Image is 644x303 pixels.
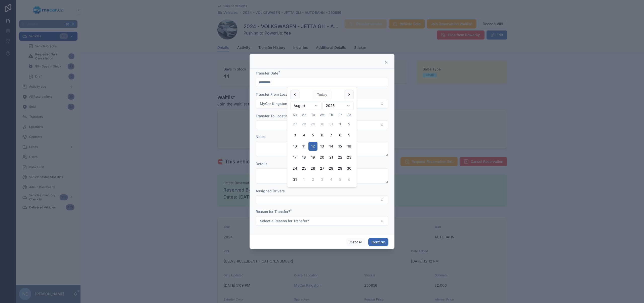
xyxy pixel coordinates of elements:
[290,153,299,162] button: Sunday, August 17th, 2025
[256,71,278,75] span: Transfer Date
[317,153,327,162] button: Wednesday, August 20th, 2025
[336,131,345,140] button: Friday, August 8th, 2025
[290,120,299,129] button: Sunday, July 27th, 2025
[260,101,287,106] span: MyCar Kingston
[345,120,354,129] button: Saturday, August 2nd, 2025
[327,175,336,184] button: Thursday, September 4th, 2025
[299,164,308,173] button: Monday, August 25th, 2025
[346,238,365,246] button: Cancel
[256,114,290,118] span: Transfer To Location
[308,120,317,129] button: Tuesday, July 29th, 2025
[308,153,317,162] button: Tuesday, August 19th, 2025
[345,175,354,184] button: Saturday, September 6th, 2025
[327,164,336,173] button: Thursday, August 28th, 2025
[256,216,388,226] button: Select Button
[345,112,354,118] th: Saturday
[308,131,317,140] button: Tuesday, August 5th, 2025
[299,142,308,151] button: Monday, August 11th, 2025
[299,131,308,140] button: Monday, August 4th, 2025
[299,112,308,118] th: Monday
[317,164,327,173] button: Wednesday, August 27th, 2025
[317,131,327,140] button: Wednesday, August 6th, 2025
[256,92,294,96] span: Transfer From Location
[336,112,345,118] th: Friday
[317,112,327,118] th: Wednesday
[336,153,345,162] button: Friday, August 22nd, 2025
[345,153,354,162] button: Saturday, August 23rd, 2025
[336,164,345,173] button: Friday, August 29th, 2025
[308,164,317,173] button: Tuesday, August 26th, 2025
[327,142,336,151] button: Thursday, August 14th, 2025
[308,142,317,151] button: Today, Tuesday, August 12th, 2025, selected
[256,162,267,166] span: Details
[256,209,290,214] span: Reason for Transfer?
[290,164,299,173] button: Sunday, August 24th, 2025
[256,189,285,193] span: Assigned Drivers
[336,142,345,151] button: Friday, August 15th, 2025
[256,121,388,129] button: Select Button
[290,142,299,151] button: Sunday, August 10th, 2025
[299,120,308,129] button: Monday, July 28th, 2025
[256,134,266,139] span: Notes
[290,131,299,140] button: Sunday, August 3rd, 2025
[260,218,309,223] span: Select a Reason for Transfer?
[317,142,327,151] button: Wednesday, August 13th, 2025
[308,112,317,118] th: Tuesday
[327,120,336,129] button: Thursday, July 31st, 2025
[336,120,345,129] button: Friday, August 1st, 2025
[345,142,354,151] button: Saturday, August 16th, 2025
[299,153,308,162] button: Monday, August 18th, 2025
[345,131,354,140] button: Saturday, August 9th, 2025
[308,175,317,184] button: Tuesday, September 2nd, 2025
[368,238,388,246] button: Confirm
[256,196,388,204] button: Select Button
[327,131,336,140] button: Thursday, August 7th, 2025
[290,112,299,118] th: Sunday
[317,175,327,184] button: Wednesday, September 3rd, 2025
[327,112,336,118] th: Thursday
[317,120,327,129] button: Wednesday, July 30th, 2025
[327,153,336,162] button: Thursday, August 21st, 2025
[299,175,308,184] button: Monday, September 1st, 2025
[345,164,354,173] button: Saturday, August 30th, 2025
[336,175,345,184] button: Friday, September 5th, 2025
[290,175,299,184] button: Sunday, August 31st, 2025
[290,112,354,184] table: August 2025
[256,99,388,108] button: Select Button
